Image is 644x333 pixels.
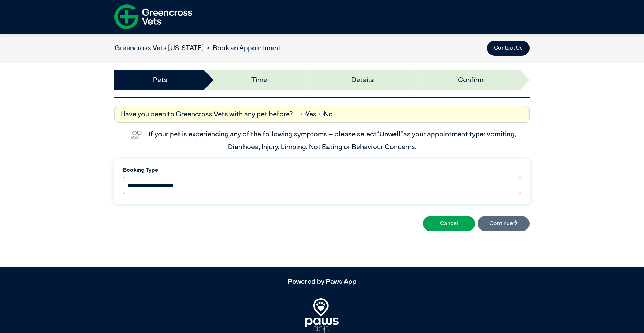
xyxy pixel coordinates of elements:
[114,2,192,32] img: f-logo
[204,43,281,53] li: Book an Appointment
[423,216,475,231] button: Cancel
[301,112,306,116] input: Yes
[319,109,333,119] label: No
[120,109,293,119] label: Have you been to Greencross Vets with any pet before?
[319,112,324,116] input: No
[114,278,530,286] h5: Powered by Paws App
[301,109,316,119] label: Yes
[114,45,204,52] a: Greencross Vets [US_STATE]
[128,128,145,142] img: vet
[377,131,403,138] span: “Unwell”
[114,43,281,53] nav: breadcrumb
[149,131,517,150] label: If your pet is experiencing any of the following symptoms – please select as your appointment typ...
[123,166,521,174] label: Booking Type
[153,75,167,85] a: Pets
[487,40,530,56] button: Contact Us
[305,298,339,333] img: PawsApp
